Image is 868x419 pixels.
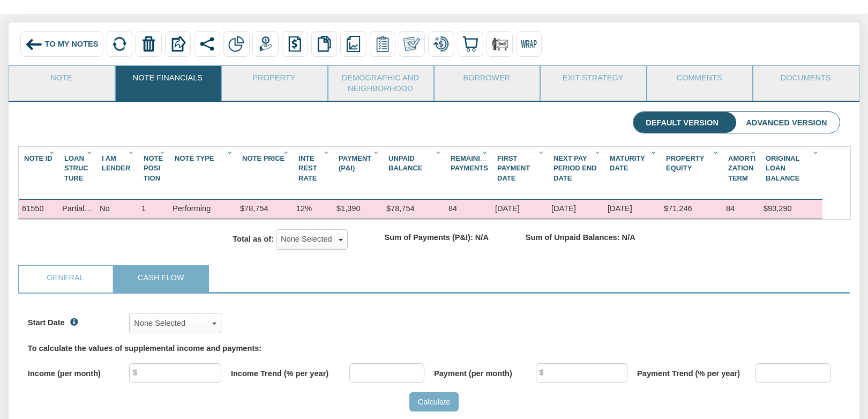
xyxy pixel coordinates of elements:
[728,154,755,182] span: Amorti Zation Term
[649,147,660,158] div: Column Menu
[171,151,237,167] div: Sort None
[497,154,530,182] span: First Payment Date
[21,151,59,176] div: Sort None
[140,151,169,196] div: Sort None
[102,154,130,173] span: I Am Lender
[19,200,59,219] div: 61550
[541,66,645,93] a: Exit Strategy
[99,151,138,186] div: I Am Lender Sort None
[811,147,822,158] div: Column Menu
[526,232,620,243] label: Sum of Unpaid Balances:
[28,363,130,379] label: Income (per month)
[231,363,349,379] label: Income Trend (% per year)
[9,66,113,93] a: Note
[481,147,491,158] div: Column Menu
[663,151,723,177] div: Property Equity Sort None
[521,36,537,52] img: wrap.svg
[760,200,822,219] div: $93,290
[434,147,445,158] div: Column Menu
[295,151,333,186] div: Sort None
[21,151,59,176] div: Note Id Sort None
[403,36,420,52] img: make_own.png
[725,151,760,196] div: Amorti Zation Term Sort None
[762,151,822,186] div: Original Loan Balance Sort None
[99,151,138,186] div: Sort None
[169,200,237,219] div: Performing
[388,154,422,173] span: Unpaid Balance
[138,200,169,219] div: 1
[445,200,492,219] div: 84
[712,147,722,158] div: Column Menu
[725,151,760,196] div: Sort None
[622,232,635,243] label: N/A
[322,147,333,158] div: Column Menu
[48,147,58,158] div: Column Menu
[494,151,548,186] div: First Payment Date Sort None
[494,151,548,186] div: Sort None
[239,151,293,176] div: Note Price Sort None
[409,392,458,411] input: Calculate
[170,36,186,52] img: export.svg
[199,36,215,52] img: share.svg
[175,154,214,162] span: Note Type
[385,151,445,177] div: Sort None
[385,232,473,243] label: Sum of Payments (P&I):
[607,151,661,177] div: Maturity Date Sort None
[451,154,490,173] span: Remaining Payments
[385,151,445,177] div: Unpaid Balance Sort None
[287,36,303,52] img: history.png
[749,147,760,158] div: Column Menu
[335,151,383,177] div: Payment (P&I) Sort None
[766,154,799,182] span: Original Loan Balance
[447,151,492,186] div: Sort None
[282,147,293,158] div: Column Menu
[158,147,169,158] div: Column Menu
[723,200,760,219] div: 84
[239,151,293,176] div: Sort None
[607,151,661,177] div: Sort None
[434,363,536,379] label: Payment (per month)
[345,36,361,52] img: reports.png
[548,200,604,219] div: 11/01/2025
[24,154,53,162] span: Note Id
[753,66,857,93] a: Documents
[462,36,478,52] img: buy.svg
[475,232,489,243] label: N/A
[114,266,207,293] a: Cash Flow
[171,151,237,167] div: Note Type Sort None
[144,154,163,182] span: Note Posi Tion
[64,154,88,182] span: Loan Struc Ture
[375,36,391,52] img: serviceOrders.png
[298,154,317,182] span: Inte Rest Rate
[276,229,348,250] button: None Selected
[140,151,169,196] div: Note Posi Tion Sort None
[61,151,96,196] div: Loan Struc Ture Sort None
[372,147,383,158] div: Column Menu
[435,66,538,93] a: Borrower
[734,112,840,133] li: Advanced Version
[116,66,220,93] a: Note Financials
[328,66,432,101] a: Demographic and Neighborhood
[228,36,244,52] img: partial.png
[45,40,99,48] span: To My Notes
[762,151,822,186] div: Sort None
[492,200,548,219] div: 10/01/2025
[550,151,604,186] div: Sort None
[633,112,731,133] li: Default Version
[663,151,723,177] div: Sort None
[661,200,723,219] div: $71,246
[383,200,445,219] div: $78,754
[100,203,110,214] div: No
[226,147,236,158] div: Column Menu
[316,36,332,52] img: copy.png
[604,200,661,219] div: 11/01/2032
[335,151,383,177] div: Sort None
[242,154,285,162] span: Note Price
[339,154,371,173] span: Payment (P&I)
[59,200,96,219] div: Partial note
[537,147,548,158] div: Column Menu
[258,36,274,52] img: payment.png
[127,147,138,158] div: Column Menu
[610,154,645,173] span: Maturity Date
[25,36,42,53] img: back_arrow_left_icon.svg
